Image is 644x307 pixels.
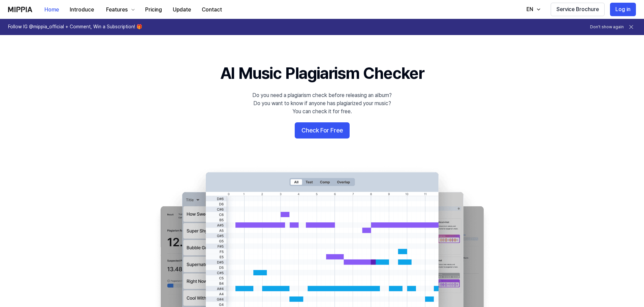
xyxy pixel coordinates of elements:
button: Features [99,3,140,17]
button: Pricing [140,3,167,17]
button: EN [520,3,545,16]
a: Home [39,0,64,19]
button: Log in [610,3,636,16]
button: Don't show again [590,24,624,30]
div: Do you need a plagiarism check before releasing an album? Do you want to know if anyone has plagi... [252,91,392,116]
button: Contact [196,3,227,17]
h1: AI Music Plagiarism Checker [220,62,424,85]
div: EN [525,5,535,13]
button: Service Brochure [551,3,605,16]
button: Update [167,3,196,17]
img: logo [8,7,32,12]
a: Update [167,0,196,19]
button: Home [39,3,64,17]
div: Features [105,6,129,14]
button: Check For Free [295,122,350,139]
img: main Image [147,165,497,307]
button: Introduce [64,3,99,17]
h1: Follow IG @mippia_official + Comment, Win a Subscription! 🎁 [8,24,142,30]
